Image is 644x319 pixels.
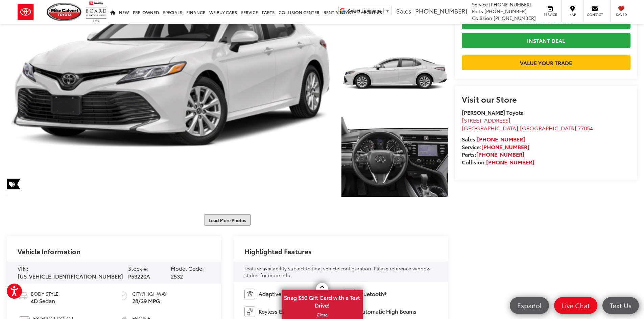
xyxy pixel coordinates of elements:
a: Text Us [602,297,639,314]
span: [GEOGRAPHIC_DATA] [520,124,576,132]
span: Automatic High Beams [358,308,416,315]
span: Español [514,301,545,310]
img: 2018 Toyota Camry LE [340,116,449,198]
span: 28/39 MPG [132,297,167,305]
span: Feature availability subject to final vehicle configuration. Please reference window sticker for ... [244,265,430,278]
span: 77054 [578,124,593,132]
strong: [PERSON_NAME] Toyota [462,108,524,116]
span: Special [7,179,20,189]
a: Expand Photo 3 [341,117,448,197]
img: Mike Calvert Toyota [47,3,82,21]
span: VIN: [18,264,28,272]
span: Collision [472,15,492,21]
span: Service [472,1,488,8]
span: Adaptive Cruise Control [259,290,320,298]
span: P53220A [128,272,150,280]
span: [STREET_ADDRESS] [462,116,510,124]
img: Keyless Entry [244,306,255,317]
span: Map [565,12,580,17]
span: Bluetooth® [358,290,386,298]
a: [PHONE_NUMBER] [477,135,525,143]
span: ▼ [385,8,390,14]
h2: Vehicle Information [18,247,80,255]
button: Load More Photos [204,214,251,226]
a: Live Chat [554,297,597,314]
span: [PHONE_NUMBER] [494,15,536,21]
span: Saved [614,12,629,17]
img: 2018 Toyota Camry LE [340,32,449,114]
a: Instant Deal [462,33,630,48]
span: City/Highway [132,290,167,297]
span: Parts [472,8,483,15]
span: [PHONE_NUMBER] [484,8,527,15]
span: Snag $50 Gift Card with a Test Drive! [282,290,362,311]
span: [PHONE_NUMBER] [489,1,531,8]
h2: Visit our Store [462,95,630,103]
h2: Highlighted Features [244,247,312,255]
strong: Collision: [462,158,534,166]
span: [GEOGRAPHIC_DATA] [462,124,518,132]
a: Value Your Trade [462,55,630,70]
span: , [462,124,593,132]
a: Expand Photo 2 [341,33,448,113]
span: Body Style [31,290,58,297]
strong: Parts: [462,150,524,158]
span: Text Us [606,301,635,310]
span: Contact [587,12,603,17]
span: 2532 [171,272,183,280]
span: Model Code: [171,264,204,272]
span: [US_VEHICLE_IDENTIFICATION_NUMBER] [18,272,123,280]
span: Stock #: [128,264,149,272]
span: [PHONE_NUMBER] [413,6,467,15]
strong: Sales: [462,135,525,143]
strong: Service: [462,143,529,151]
a: [PHONE_NUMBER] [486,158,534,166]
span: 4D Sedan [31,297,58,305]
a: [PHONE_NUMBER] [476,150,524,158]
a: [PHONE_NUMBER] [481,143,529,151]
img: Adaptive Cruise Control [244,289,255,299]
a: Español [510,297,549,314]
img: Fuel Economy [119,290,130,301]
span: Service [543,12,558,17]
span: Keyless Entry [259,308,292,315]
span: Sales [396,6,411,15]
span: Live Chat [558,301,593,310]
a: [STREET_ADDRESS] [GEOGRAPHIC_DATA],[GEOGRAPHIC_DATA] 77054 [462,116,593,132]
